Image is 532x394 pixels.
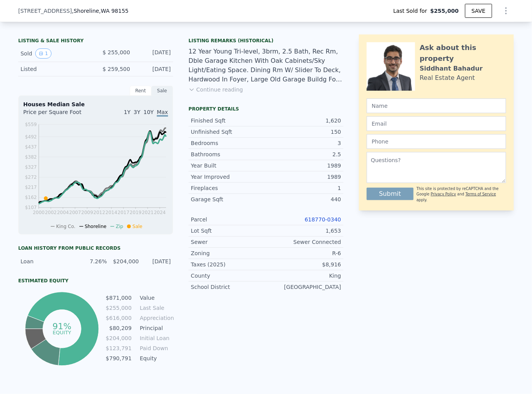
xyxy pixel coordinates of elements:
div: 1,653 [266,227,341,235]
tspan: 2019 [130,210,142,215]
span: $ 255,000 [103,49,130,55]
td: Equity [138,354,173,363]
button: Submit [367,188,414,200]
span: King Co. [56,224,76,229]
button: View historical data [35,48,51,59]
span: Max [157,109,168,117]
span: Shoreline [85,224,106,229]
div: Lot Sqft [191,227,266,235]
div: R-6 [266,249,341,257]
div: 2.5 [266,150,341,158]
div: Houses Median Sale [23,100,168,108]
div: Siddhant Bahadur [420,64,483,73]
td: Initial Loan [138,334,173,342]
div: $8,916 [266,261,341,268]
div: Fireplaces [191,184,266,192]
span: 10Y [144,109,154,115]
div: Ask about this property [420,42,506,64]
td: Value [138,294,173,302]
input: Email [367,116,506,131]
div: Real Estate Agent [420,73,475,83]
tspan: 2007 [69,210,81,215]
tspan: $559 [25,122,37,127]
div: Price per Square Foot [23,108,96,121]
td: Appreciation [138,314,173,322]
div: Bedrooms [191,139,266,147]
tspan: 91% [52,321,71,331]
div: Loan [21,257,75,265]
tspan: 2000 [33,210,45,215]
span: Zip [116,224,123,229]
div: Listing Remarks (Historical) [189,38,343,44]
td: Principal [138,324,173,332]
div: [DATE] [136,48,171,59]
span: Sale [132,224,142,229]
td: Paid Down [138,344,173,353]
div: Listed [21,65,89,73]
tspan: 2014 [105,210,117,215]
tspan: $382 [25,154,37,160]
div: Year Improved [191,173,266,181]
td: $255,000 [105,304,132,312]
tspan: 2021 [142,210,154,215]
input: Phone [367,134,506,149]
div: Sewer Connected [266,238,341,246]
div: Unfinished Sqft [191,128,266,136]
div: Property details [189,106,343,112]
div: [DATE] [144,257,171,265]
div: [GEOGRAPHIC_DATA] [266,283,341,291]
td: Last Sale [138,304,173,312]
div: 1989 [266,162,341,169]
tspan: $107 [25,205,37,211]
div: 440 [266,195,341,203]
span: $ 259,500 [103,66,130,72]
span: 1Y [124,109,130,115]
div: LISTING & SALE HISTORY [18,38,173,45]
tspan: 2024 [154,210,166,215]
div: 12 Year Young Tri-level, 3brm, 2.5 Bath, Rec Rm, Dble Garage Kitchen With Oak Cabinets/Sky Light/... [189,47,343,84]
div: Zoning [191,249,266,257]
div: Finished Sqft [191,117,266,124]
span: $255,000 [430,7,459,15]
div: Sewer [191,238,266,246]
div: 1,620 [266,117,341,124]
span: 3Y [134,109,140,115]
div: Rent [130,86,151,96]
tspan: $327 [25,164,37,170]
div: County [191,272,266,280]
div: Bathrooms [191,150,266,158]
div: Estimated Equity [18,278,173,284]
div: Garage Sqft [191,195,266,203]
a: Privacy Policy [431,192,456,196]
td: $871,000 [105,294,132,302]
span: Last Sold for [393,7,431,15]
td: $204,000 [105,334,132,342]
div: $204,000 [112,257,139,265]
tspan: 2002 [45,210,57,215]
div: Parcel [191,216,266,223]
tspan: 2009 [81,210,93,215]
div: [DATE] [136,65,171,73]
td: $80,209 [105,324,132,332]
tspan: 2017 [118,210,130,215]
div: 150 [266,128,341,136]
tspan: 2012 [93,210,105,215]
tspan: 2004 [57,210,69,215]
span: , WA 98155 [99,8,129,14]
td: $790,791 [105,354,132,363]
div: 3 [266,139,341,147]
div: 7.26% [80,257,107,265]
tspan: $492 [25,134,37,140]
div: 1989 [266,173,341,181]
div: 1 [266,184,341,192]
div: King [266,272,341,280]
tspan: $217 [25,185,37,190]
td: $123,791 [105,344,132,353]
button: SAVE [465,4,492,18]
tspan: $162 [25,195,37,200]
tspan: $272 [25,175,37,180]
td: $616,000 [105,314,132,322]
button: Continue reading [189,86,243,93]
div: Sold [21,48,89,59]
div: Taxes (2025) [191,261,266,268]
